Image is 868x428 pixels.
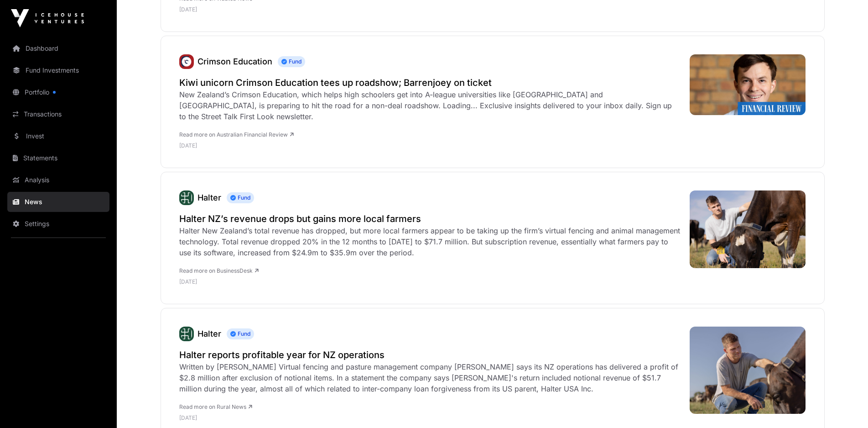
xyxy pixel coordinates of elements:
a: Read more on Australian Financial Review [179,131,294,138]
img: Halter-Favicon.svg [179,327,194,341]
a: Transactions [7,104,109,124]
a: Statements [7,148,109,168]
span: Fund [278,56,305,67]
a: Settings [7,214,109,234]
span: Fund [227,328,254,339]
img: Halter-Favicon.svg [179,190,194,205]
img: 3ee4561d2a23816da5a0a5818c0a720a1776a070.jpeg [690,54,806,115]
a: Invest [7,126,109,146]
a: Dashboard [7,38,109,58]
div: New Zealand’s Crimson Education, which helps high schoolers get into A-league universities like [... [179,89,681,122]
a: Halter reports profitable year for NZ operations [179,349,681,361]
iframe: Chat Widget [822,384,868,428]
a: Halter [198,329,221,338]
a: Halter [198,193,221,202]
a: Fund Investments [7,60,109,80]
img: 254ef5d7a7b6400ce51fef42e7abfe31_XL.jpg [690,327,806,414]
img: unnamed.jpg [179,54,194,69]
p: [DATE] [179,278,681,285]
a: Kiwi unicorn Crimson Education tees up roadshow; Barrenjoey on ticket [179,76,681,89]
img: A-060922SPLHALTER01-7.jpg [690,190,806,268]
p: [DATE] [179,6,681,13]
p: [DATE] [179,414,681,422]
a: Read more on BusinessDesk [179,267,259,274]
div: Written by [PERSON_NAME] Virtual fencing and pasture management company [PERSON_NAME] says its NZ... [179,361,681,394]
span: Fund [227,192,254,203]
a: Halter NZ’s revenue drops but gains more local farmers [179,212,681,225]
a: Crimson Education [179,54,194,69]
a: Crimson Education [198,57,272,66]
div: Halter New Zealand’s total revenue has dropped, but more local farmers appear to be taking up the... [179,225,681,258]
a: Portfolio [7,82,109,102]
a: Halter [179,327,194,341]
a: Halter [179,190,194,205]
a: Analysis [7,170,109,190]
p: [DATE] [179,142,681,149]
img: Icehouse Ventures Logo [11,9,84,27]
a: News [7,192,109,212]
a: Read more on Rural News [179,403,252,410]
